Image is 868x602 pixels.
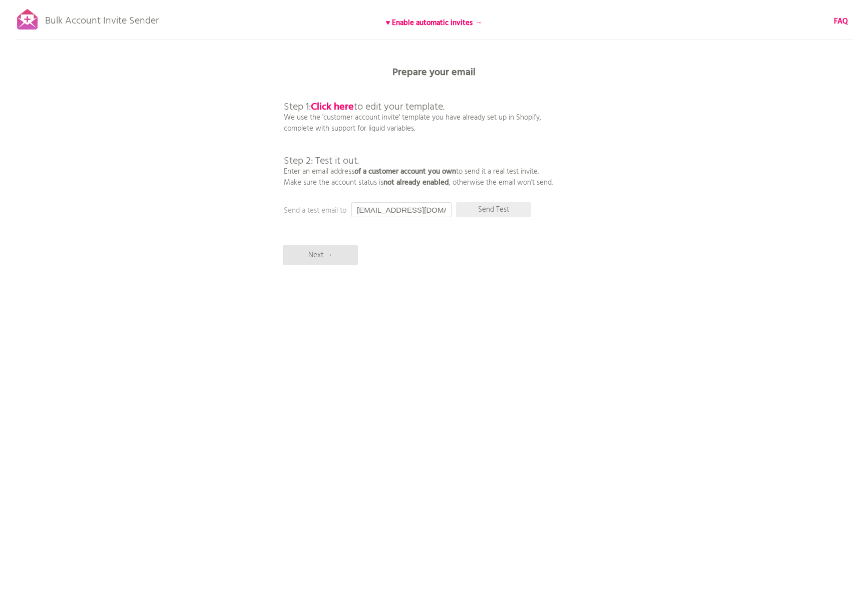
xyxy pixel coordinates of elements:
b: ♥ Enable automatic invites → [386,17,483,29]
p: Send Test [456,202,531,217]
span: Step 2: Test it out. [284,153,359,169]
b: FAQ [834,16,848,28]
p: We use the 'customer account invite' template you have already set up in Shopify, complete with s... [284,80,553,188]
p: Send a test email to [284,205,484,216]
a: Click here [311,99,354,115]
a: FAQ [834,16,848,27]
p: Bulk Account Invite Sender [45,6,159,31]
b: of a customer account you own [354,166,456,178]
span: Step 1: to edit your template. [284,99,445,115]
b: Prepare your email [392,65,476,81]
b: not already enabled [383,177,449,189]
p: Next → [283,245,358,265]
